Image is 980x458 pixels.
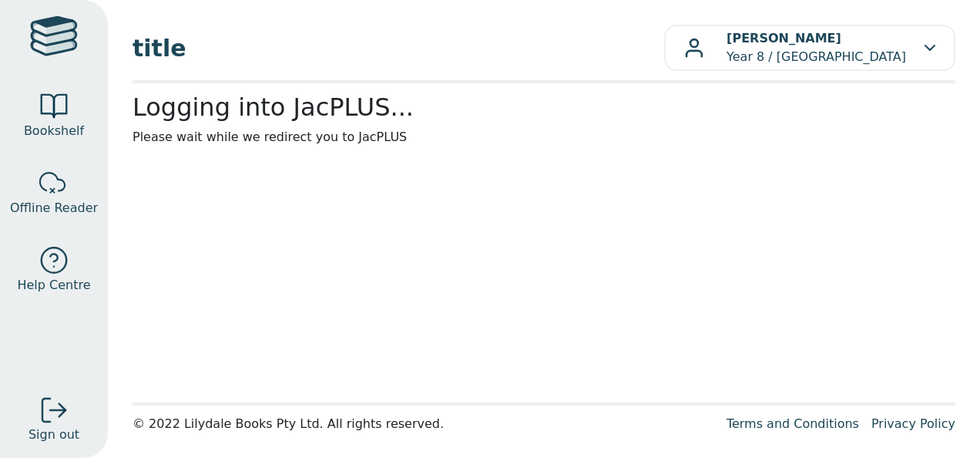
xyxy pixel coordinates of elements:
[10,199,98,217] span: Offline Reader
[133,31,664,66] span: title
[727,29,906,66] p: Year 8 / [GEOGRAPHIC_DATA]
[133,93,955,122] h2: Logging into JacPLUS...
[133,415,714,433] div: © 2022 Lilydale Books Pty Ltd. All rights reserved.
[727,416,859,431] a: Terms and Conditions
[24,122,84,140] span: Bookshelf
[664,25,955,71] button: [PERSON_NAME]Year 8 / [GEOGRAPHIC_DATA]
[17,276,90,295] span: Help Centre
[29,426,79,444] span: Sign out
[133,128,955,146] p: Please wait while we redirect you to JacPLUS
[727,31,841,45] b: [PERSON_NAME]
[871,416,955,431] a: Privacy Policy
